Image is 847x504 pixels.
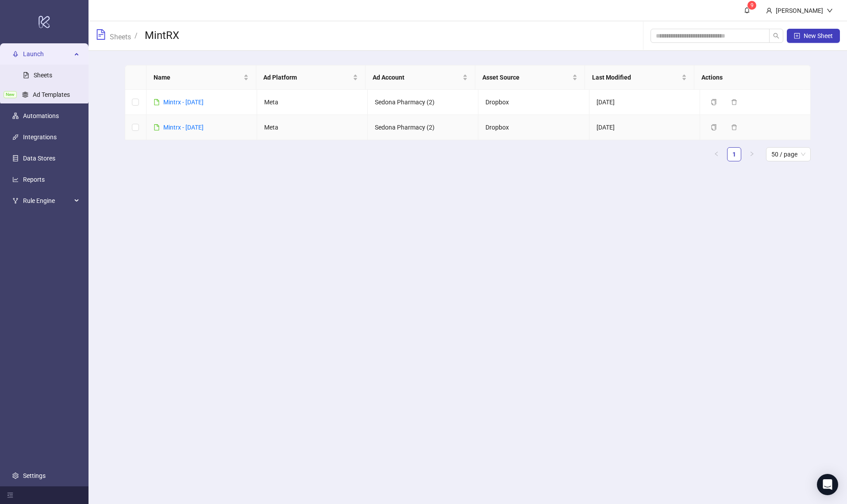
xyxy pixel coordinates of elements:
[714,151,719,157] span: left
[163,99,204,106] a: Mintrx - [DATE]
[12,51,19,57] span: rocket
[12,198,19,204] span: fork
[766,147,811,161] div: Page Size
[745,147,759,161] li: Next Page
[163,124,204,131] a: Mintrx - [DATE]
[709,147,724,161] button: left
[728,148,741,161] a: 1
[34,72,52,79] a: Sheets
[23,113,59,120] a: Automations
[263,73,351,82] span: Ad Platform
[146,65,256,90] th: Name
[751,2,754,8] span: 9
[794,33,800,39] span: plus-square
[731,124,737,130] span: delete
[23,176,45,183] a: Reports
[366,65,475,90] th: Ad Account
[96,29,106,40] span: file-text
[373,73,461,82] span: Ad Account
[478,90,589,115] td: Dropbox
[711,99,717,105] span: copy
[744,7,750,13] span: bell
[589,115,700,140] td: [DATE]
[154,124,160,130] span: file
[709,147,724,161] li: Previous Page
[772,6,827,15] div: [PERSON_NAME]
[154,99,160,105] span: file
[23,155,55,162] a: Data Stores
[773,33,779,39] span: search
[731,99,737,105] span: delete
[7,492,13,498] span: menu-fold
[478,115,589,140] td: Dropbox
[108,31,133,41] a: Sheets
[589,90,700,115] td: [DATE]
[727,147,741,161] li: 1
[154,73,242,82] span: Name
[368,115,478,140] td: Sedona Pharmacy (2)
[592,73,680,82] span: Last Modified
[23,46,72,63] span: Launch
[23,472,46,479] a: Settings
[482,73,570,82] span: Asset Source
[745,147,759,161] button: right
[257,90,368,115] td: Meta
[771,148,805,161] span: 50 / page
[711,124,717,130] span: copy
[23,192,72,210] span: Rule Engine
[787,29,840,43] button: New Sheet
[749,151,755,157] span: right
[257,115,368,140] td: Meta
[368,90,478,115] td: Sedona Pharmacy (2)
[135,29,138,43] li: /
[694,65,804,90] th: Actions
[33,92,70,99] a: Ad Templates
[23,134,57,141] a: Integrations
[817,474,838,495] div: Open Intercom Messenger
[585,65,695,90] th: Last Modified
[256,65,366,90] th: Ad Platform
[475,65,585,90] th: Asset Source
[804,32,833,39] span: New Sheet
[145,29,179,43] h3: MintRX
[747,1,756,10] sup: 9
[827,8,833,14] span: down
[766,8,772,14] span: user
